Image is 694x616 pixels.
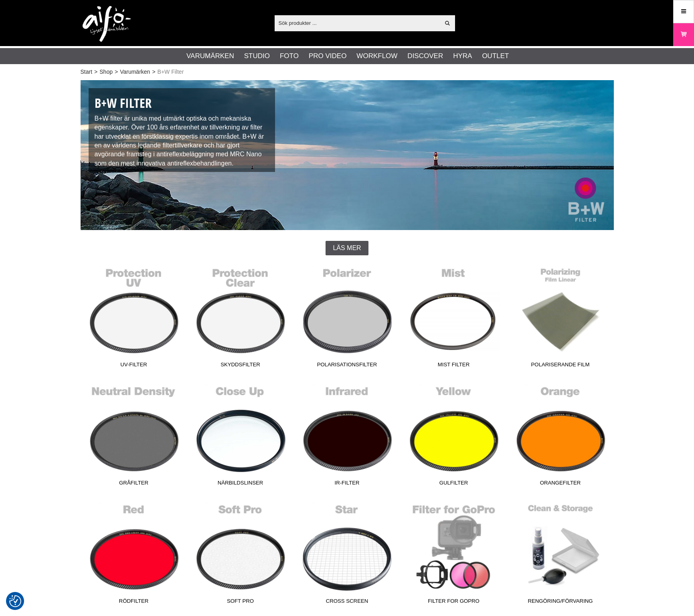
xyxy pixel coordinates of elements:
[507,361,614,372] span: Polariserande film
[83,6,131,42] img: logo.png
[356,51,397,61] a: Workflow
[401,382,507,490] a: Gulfilter
[186,51,234,61] a: Varumärken
[275,17,440,29] input: Sök produkter ...
[120,68,150,76] a: Varumärken
[81,382,187,490] a: Gråfilter
[507,263,614,372] a: Polariserande film
[401,361,507,372] span: Mist Filter
[507,479,614,490] span: Orangefilter
[453,51,472,61] a: Hyra
[507,382,614,490] a: Orangefilter
[81,500,187,608] a: Rödfilter
[482,51,509,61] a: Outlet
[81,479,187,490] span: Gråfilter
[401,263,507,372] a: Mist Filter
[115,68,118,76] span: >
[187,500,294,608] a: Soft Pro
[187,263,294,372] a: Skyddsfilter
[9,594,21,608] button: Samtyckesinställningar
[158,68,184,76] span: B+W Filter
[187,597,294,608] span: Soft Pro
[401,479,507,490] span: Gulfilter
[81,597,187,608] span: Rödfilter
[95,94,269,112] h1: B+W Filter
[187,361,294,372] span: Skyddsfilter
[152,68,155,76] span: >
[187,382,294,490] a: Närbildslinser
[294,361,401,372] span: Polarisationsfilter
[507,597,614,608] span: Rengöring/Förvaring
[407,51,443,61] a: Discover
[294,263,401,372] a: Polarisationsfilter
[401,597,507,608] span: Filter for GoPro
[280,51,299,61] a: Foto
[294,500,401,608] a: Cross Screen
[89,88,275,172] div: B+W filter är unika med utmärkt optiska och mekaniska egenskaper. Över 100 års erfarenhet av till...
[294,479,401,490] span: IR-Filter
[94,68,97,76] span: >
[333,244,361,252] span: Läs mer
[294,382,401,490] a: IR-Filter
[99,68,113,76] a: Shop
[507,500,614,608] a: Rengöring/Förvaring
[309,51,346,61] a: Pro Video
[401,500,507,608] a: Filter for GoPro
[81,68,93,76] a: Start
[9,595,21,607] img: Revisit consent button
[81,80,614,230] img: B+W Filter
[81,361,187,372] span: UV-Filter
[187,479,294,490] span: Närbildslinser
[244,51,270,61] a: Studio
[81,263,187,372] a: UV-Filter
[294,597,401,608] span: Cross Screen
